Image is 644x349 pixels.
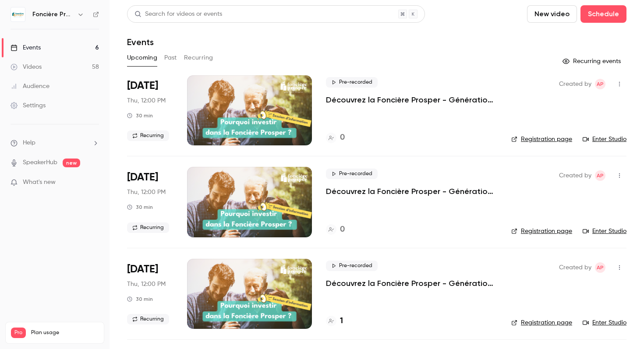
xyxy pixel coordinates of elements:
[11,63,42,71] div: Videos
[11,7,25,21] img: Foncière Prosper
[127,37,154,47] h1: Events
[326,315,343,327] a: 1
[527,5,577,23] button: New video
[127,79,158,93] span: [DATE]
[597,79,604,89] span: AP
[583,227,626,236] a: Enter Studio
[326,132,345,144] a: 0
[340,132,345,144] h4: 0
[127,51,157,65] button: Upcoming
[127,167,173,237] div: Oct 2 Thu, 12:00 PM (Europe/Paris)
[31,329,99,336] span: Plan usage
[127,280,166,289] span: Thu, 12:00 PM
[23,138,35,148] span: Help
[326,278,497,289] a: Découvrez la Foncière Prosper - Générations [DEMOGRAPHIC_DATA]
[326,95,497,105] a: Découvrez la Foncière Prosper - Générations [DEMOGRAPHIC_DATA]
[23,178,56,187] span: What's new
[127,96,166,105] span: Thu, 12:00 PM
[583,318,626,327] a: Enter Studio
[11,82,50,91] div: Audience
[597,170,604,181] span: AP
[580,5,626,23] button: Schedule
[583,135,626,144] a: Enter Studio
[11,138,99,148] li: help-dropdown-opener
[127,204,153,211] div: 30 min
[127,296,153,303] div: 30 min
[11,43,41,52] div: Events
[559,54,626,68] button: Recurring events
[127,112,153,119] div: 30 min
[595,262,605,273] span: Anthony PIQUET
[597,262,604,273] span: AP
[559,79,591,89] span: Created by
[11,101,46,110] div: Settings
[595,79,605,89] span: Anthony PIQUET
[127,259,173,329] div: Oct 9 Thu, 12:00 PM (Europe/Paris)
[511,227,572,236] a: Registration page
[127,262,158,276] span: [DATE]
[326,77,378,88] span: Pre-recorded
[127,130,169,141] span: Recurring
[326,224,345,236] a: 0
[134,10,222,19] div: Search for videos or events
[127,170,158,184] span: [DATE]
[559,262,591,273] span: Created by
[511,318,572,327] a: Registration page
[127,314,169,324] span: Recurring
[11,328,26,338] span: Pro
[164,51,177,65] button: Past
[127,188,166,197] span: Thu, 12:00 PM
[88,179,99,187] iframe: Noticeable Trigger
[127,75,173,145] div: Sep 25 Thu, 12:00 PM (Europe/Paris)
[326,169,378,179] span: Pre-recorded
[326,186,497,197] a: Découvrez la Foncière Prosper - Générations [DEMOGRAPHIC_DATA]
[127,222,169,233] span: Recurring
[63,159,80,167] span: new
[511,135,572,144] a: Registration page
[32,10,74,19] h6: Foncière Prosper
[559,170,591,181] span: Created by
[23,158,57,167] a: SpeakerHub
[595,170,605,181] span: Anthony PIQUET
[340,315,343,327] h4: 1
[184,51,213,65] button: Recurring
[326,261,378,271] span: Pre-recorded
[340,224,345,236] h4: 0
